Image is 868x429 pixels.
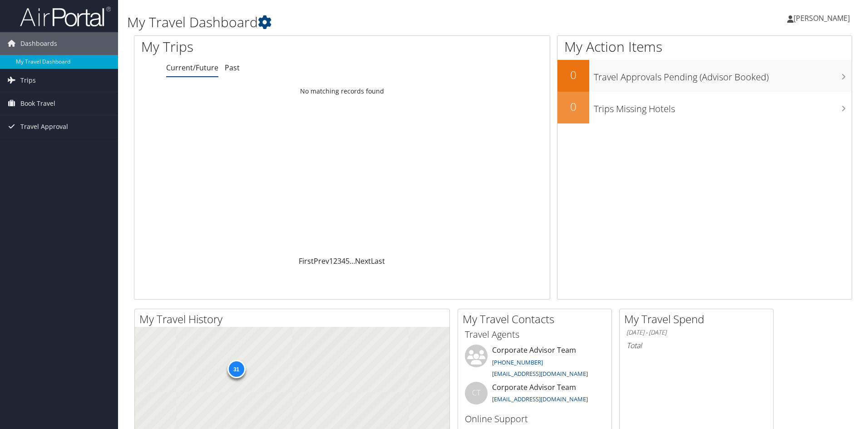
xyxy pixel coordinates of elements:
li: Corporate Advisor Team [460,345,609,382]
h2: 0 [557,67,589,83]
span: … [350,256,355,266]
h2: 0 [557,99,589,114]
a: 5 [345,256,350,266]
h2: My Travel History [139,311,449,327]
a: Last [371,256,385,266]
a: [EMAIL_ADDRESS][DOMAIN_NAME] [492,370,588,378]
span: Dashboards [20,32,57,55]
h3: Online Support [465,413,605,425]
a: 0Travel Approvals Pending (Advisor Booked) [557,60,852,92]
a: Prev [314,256,329,266]
a: Current/Future [166,63,218,73]
a: 1 [329,256,333,266]
img: airportal-logo.png [20,6,111,27]
a: 0Trips Missing Hotels [557,92,852,123]
li: Corporate Advisor Team [460,382,609,411]
a: 4 [341,256,345,266]
h6: [DATE] - [DATE] [626,328,766,337]
a: [PERSON_NAME] [787,5,859,32]
h1: My Travel Dashboard [127,13,615,32]
div: 31 [227,360,245,378]
a: [PHONE_NUMBER] [492,358,543,366]
div: CT [465,382,488,404]
h3: Travel Agents [465,328,605,341]
h1: My Trips [141,37,370,56]
a: [EMAIL_ADDRESS][DOMAIN_NAME] [492,395,588,403]
a: 3 [337,256,341,266]
a: 2 [333,256,337,266]
h2: My Travel Contacts [463,311,612,327]
span: Travel Approval [20,115,68,138]
span: Book Travel [20,92,55,115]
span: Trips [20,69,36,92]
h3: Trips Missing Hotels [594,98,852,115]
a: Next [355,256,371,266]
h2: My Travel Spend [624,311,773,327]
h6: Total [626,340,766,350]
h1: My Action Items [557,37,852,56]
h3: Travel Approvals Pending (Advisor Booked) [594,66,852,84]
td: No matching records found [134,83,550,99]
a: Past [225,63,240,73]
span: [PERSON_NAME] [794,13,850,23]
a: First [299,256,314,266]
